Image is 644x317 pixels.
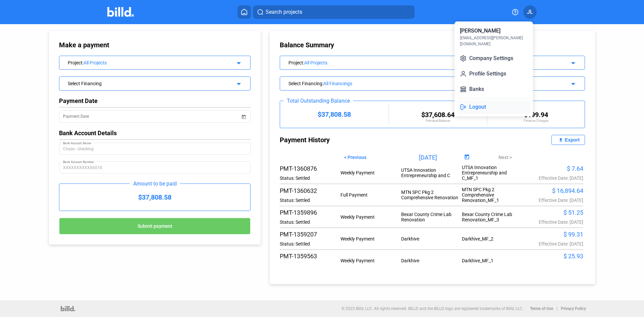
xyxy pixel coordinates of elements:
button: Banks [457,83,530,96]
button: Company Settings [457,52,530,65]
div: [PERSON_NAME] [460,27,500,35]
div: [EMAIL_ADDRESS][PERSON_NAME][DOMAIN_NAME] [460,35,528,47]
button: Profile Settings [457,67,530,81]
button: Logout [457,100,530,114]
